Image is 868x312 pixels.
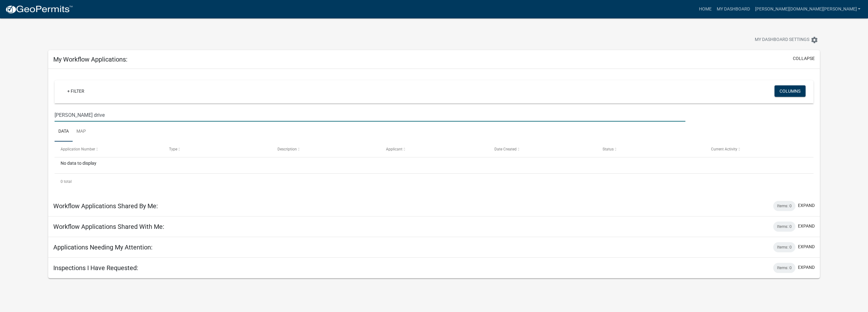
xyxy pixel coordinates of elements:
button: collapse [793,55,815,62]
div: Items: 0 [773,242,795,252]
button: expand [798,202,815,209]
div: Items: 0 [773,201,795,211]
datatable-header-cell: Date Created [488,142,597,157]
input: Search for applications [55,109,685,122]
a: Map [73,122,90,142]
h5: My Workflow Applications: [53,56,127,63]
span: Description [277,147,297,151]
button: expand [798,223,815,229]
h5: Applications Needing My Attention: [53,243,153,251]
span: Status [603,147,614,151]
datatable-header-cell: Type [163,142,271,157]
button: expand [798,264,815,271]
i: settings [811,36,818,44]
div: Items: 0 [773,263,795,273]
span: Applicant [386,147,402,151]
span: Type [169,147,177,151]
button: My Dashboard Settingssettings [750,34,823,46]
datatable-header-cell: Current Activity [705,142,813,157]
div: collapse [48,69,820,196]
button: Columns [774,85,806,97]
h5: Workflow Applications Shared With Me: [53,223,164,230]
div: No data to display [55,157,813,173]
span: Current Activity [711,147,737,151]
datatable-header-cell: Description [271,142,380,157]
a: Data [55,122,73,142]
a: [PERSON_NAME][DOMAIN_NAME][PERSON_NAME] [752,3,863,15]
div: 0 total [55,174,813,189]
span: My Dashboard Settings [755,36,809,44]
div: Items: 0 [773,222,795,232]
a: Home [696,3,714,15]
span: Application Number [61,147,95,151]
h5: Workflow Applications Shared By Me: [53,202,158,210]
a: + Filter [62,85,89,97]
h5: Inspections I Have Requested: [53,264,138,272]
span: Date Created [494,147,516,151]
datatable-header-cell: Status [597,142,705,157]
datatable-header-cell: Applicant [380,142,488,157]
a: My Dashboard [714,3,752,15]
button: expand [798,243,815,250]
datatable-header-cell: Application Number [55,142,163,157]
